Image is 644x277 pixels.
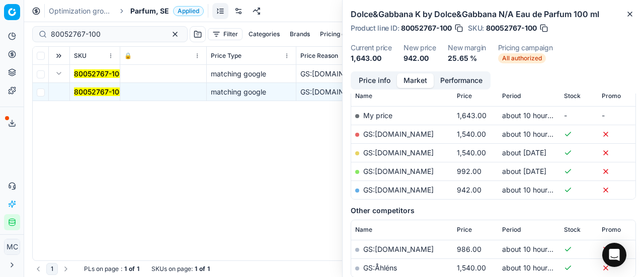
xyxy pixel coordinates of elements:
button: 80052767-100 [74,87,124,97]
div: matching google [211,87,292,97]
span: Price Type [211,52,242,60]
span: about [DATE] [502,148,546,157]
span: 992.00 [457,167,481,175]
div: Open Intercom Messenger [602,243,626,267]
span: SKUs on page : [151,265,193,273]
span: Stock [564,226,581,234]
mark: 80052767-100 [74,69,124,78]
span: Promo [602,226,621,234]
button: Go to next page [60,263,72,275]
span: Name [355,92,372,100]
span: 986.00 [457,245,481,253]
span: 🔒 [124,52,132,60]
span: 1,540.00 [457,263,486,272]
strong: 1 [124,265,127,273]
nav: breadcrumb [49,6,204,16]
a: Optimization groups [49,6,113,16]
span: about 10 hours ago [502,245,566,253]
span: Price [457,92,472,100]
span: about 10 hours ago [502,111,566,120]
span: 80052767-100 [486,23,537,33]
span: about 10 hours ago [502,130,566,138]
span: 942.00 [457,186,481,194]
div: GS:[DOMAIN_NAME] [300,87,362,97]
button: Expand all [53,50,65,62]
button: Pricing campaign [316,28,374,40]
span: Name [355,226,372,234]
button: Price info [352,73,397,88]
button: Go to previous page [32,263,44,275]
span: Applied [173,6,204,16]
span: Stock [564,92,581,100]
span: 1,540.00 [457,130,486,138]
dt: Current price [351,44,391,51]
span: Price [457,226,472,234]
a: GS:[DOMAIN_NAME] [363,245,434,253]
span: 1,643.00 [457,111,487,120]
dd: 942.00 [404,53,436,63]
button: Performance [434,73,489,88]
mark: 80052767-100 [74,87,124,96]
td: - [560,106,598,125]
span: SKU : [468,25,484,32]
input: Search by SKU or title [51,29,161,39]
span: 80052767-100 [401,23,452,33]
strong: 1 [195,265,197,273]
span: Period [502,92,521,100]
span: Parfum, SE [130,6,169,16]
button: Market [397,73,434,88]
a: GS:[DOMAIN_NAME] [363,186,434,194]
span: about 10 hours ago [502,186,566,194]
span: 1,540.00 [457,148,486,157]
span: Price Reason [300,52,338,60]
a: GS:[DOMAIN_NAME] [363,148,434,157]
strong: 1 [137,265,139,273]
dt: New price [404,44,436,51]
span: All authorized [498,53,546,63]
strong: of [129,265,135,273]
button: Expand [53,67,65,79]
span: PLs on page [84,265,119,273]
dd: 25.65 % [448,53,486,63]
span: about [DATE] [502,167,546,175]
span: Product line ID : [351,25,399,32]
strong: 1 [207,265,210,273]
div: matching google [211,69,292,79]
button: MC [4,239,20,255]
button: 80052767-100 [74,69,124,79]
span: Parfum, SEApplied [130,6,204,16]
nav: pagination [32,263,72,275]
div: GS:[DOMAIN_NAME] [300,69,362,79]
dd: 1,643.00 [351,53,391,63]
span: MC [5,239,20,254]
button: Filter [208,28,243,40]
dt: New margin [448,44,486,51]
div: : [84,265,139,273]
strong: of [199,265,205,273]
h2: Dolce&Gabbana K by Dolce&Gabbana N/A Eau de Parfum 100 ml [351,8,636,20]
a: GS:[DOMAIN_NAME] [363,167,434,175]
a: GS:[DOMAIN_NAME] [363,130,434,138]
h5: Other competitors [351,206,636,216]
span: SKU [74,52,87,60]
button: Brands [286,28,314,40]
button: Categories [245,28,284,40]
span: about 10 hours ago [502,263,566,272]
a: GS:Åhléns [363,263,397,272]
span: Period [502,226,521,234]
button: 1 [46,263,58,275]
td: - [598,106,635,125]
span: Promo [602,92,621,100]
dt: Pricing campaign [498,44,552,51]
span: My price [363,111,392,120]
